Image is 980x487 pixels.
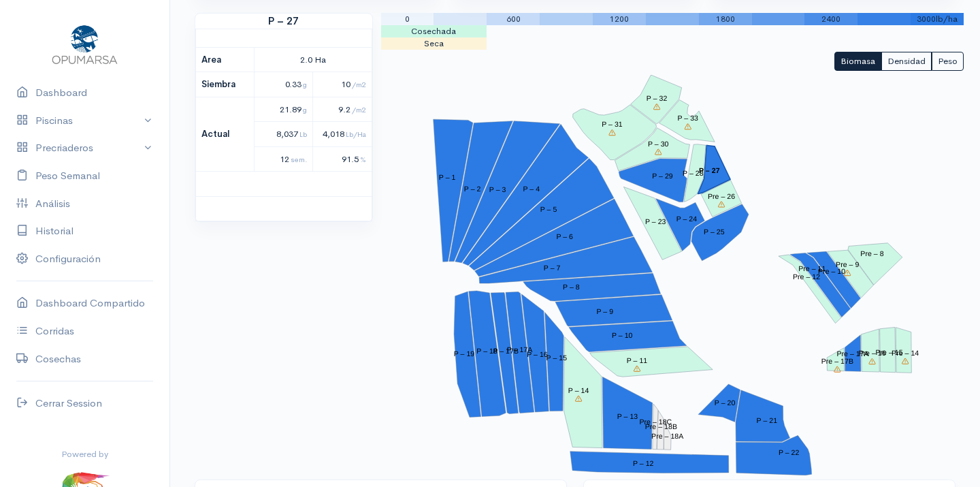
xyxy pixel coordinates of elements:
span: Lb/Ha [346,129,366,139]
td: 8,037 [255,122,313,147]
tspan: P – 4 [523,185,540,193]
tspan: Pre – 17A [836,350,868,358]
tspan: P – 1 [438,174,455,182]
span: Lb [299,129,307,139]
tspan: P – 24 [676,215,697,223]
tspan: Pre – 14 [892,349,919,358]
tspan: P – 20 [715,399,736,407]
td: 91.5 [313,146,372,172]
tspan: Pre – 15 [875,348,902,356]
th: Actual [196,97,255,172]
td: Seca [381,37,487,50]
th: Area [196,47,255,72]
tspan: Pre – 18A [651,433,683,441]
td: 2.0 Ha [255,47,372,72]
tspan: P – 12 [633,460,654,468]
tspan: P – 30 [648,140,669,148]
span: 0 [405,14,410,25]
tspan: P – 11 [626,357,647,365]
span: g [303,105,307,114]
tspan: Pre – 18B [644,423,676,431]
td: 10 [313,72,372,97]
tspan: P – 32 [647,95,668,103]
td: 0.33 [255,72,313,97]
tspan: Pre – 10 [818,268,845,276]
tspan: P – 33 [677,114,698,123]
tspan: P – 2 [463,185,480,193]
span: Biomasa [840,55,875,67]
tspan: Pre – 11 [798,265,826,273]
tspan: P – 14 [568,387,589,395]
tspan: P – 16 [527,351,548,359]
img: Opumarsa [49,22,120,65]
tspan: P – 19 [453,350,474,358]
tspan: P – 13 [617,413,638,421]
tspan: Pre – 16 [858,349,885,358]
button: Densidad [881,52,932,72]
tspan: P – 31 [602,121,623,129]
td: Cosechada [381,25,487,37]
span: g [303,80,307,89]
tspan: P – 25 [704,227,725,236]
tspan: Pre – 8 [860,250,883,258]
tspan: P – 17A [506,346,532,354]
th: Siembra [196,72,255,97]
span: /m2 [352,105,366,114]
strong: P – 27 [195,14,372,29]
span: Peso [938,55,958,67]
span: 1200 [610,14,629,25]
tspan: P – 21 [756,417,777,425]
td: 9.2 [313,97,372,122]
td: 12 [255,146,313,172]
tspan: P – 18 [476,347,497,356]
span: sem. [291,155,307,164]
tspan: P – 3 [489,186,506,194]
tspan: Pre – 9 [836,261,859,269]
button: Biomasa [834,52,881,72]
tspan: P – 9 [596,307,613,315]
tspan: Pre – 17B [821,358,853,366]
tspan: P – 23 [645,218,666,226]
span: % [360,155,366,164]
span: 3000 [917,14,936,25]
tspan: P – 27 [699,166,720,174]
tspan: Pre – 26 [708,192,735,200]
tspan: Pre – 12 [793,273,820,281]
td: 4,018 [313,122,372,147]
tspan: P – 22 [779,449,800,457]
tspan: P – 7 [543,264,560,272]
span: Densidad [887,55,926,67]
span: 600 [506,14,521,25]
tspan: P – 17B [493,347,519,356]
td: 21.89 [255,97,313,122]
tspan: P – 29 [652,172,673,180]
tspan: P – 8 [563,283,580,292]
span: 2400 [821,14,840,25]
span: 1800 [716,14,735,25]
button: Peso [932,52,964,72]
tspan: P – 28 [683,169,704,177]
span: lb/ha [936,14,958,25]
tspan: P – 5 [540,206,557,214]
tspan: P – 6 [556,233,573,241]
tspan: Pre – 18C [639,418,672,426]
span: /m2 [352,80,366,89]
tspan: P – 10 [612,332,633,340]
tspan: P – 15 [546,354,567,362]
